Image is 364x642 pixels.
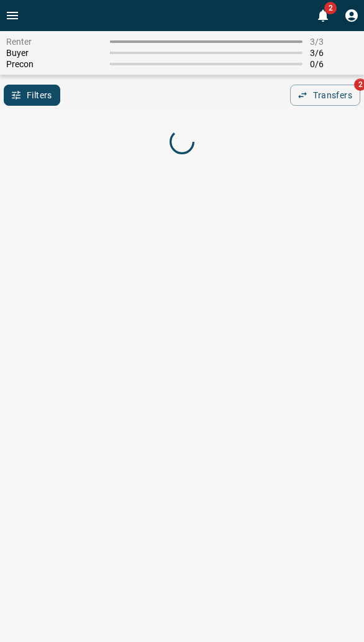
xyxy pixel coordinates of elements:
[310,59,358,69] span: 0 / 6
[290,85,360,106] button: Transfers
[311,3,335,28] button: 2
[310,37,358,47] span: 3 / 3
[339,3,364,28] button: Profile
[6,59,102,69] span: Precon
[310,48,358,58] span: 3 / 6
[6,48,102,58] span: Buyer
[4,85,60,106] button: Filters
[6,37,102,47] span: Renter
[324,2,337,14] span: 2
